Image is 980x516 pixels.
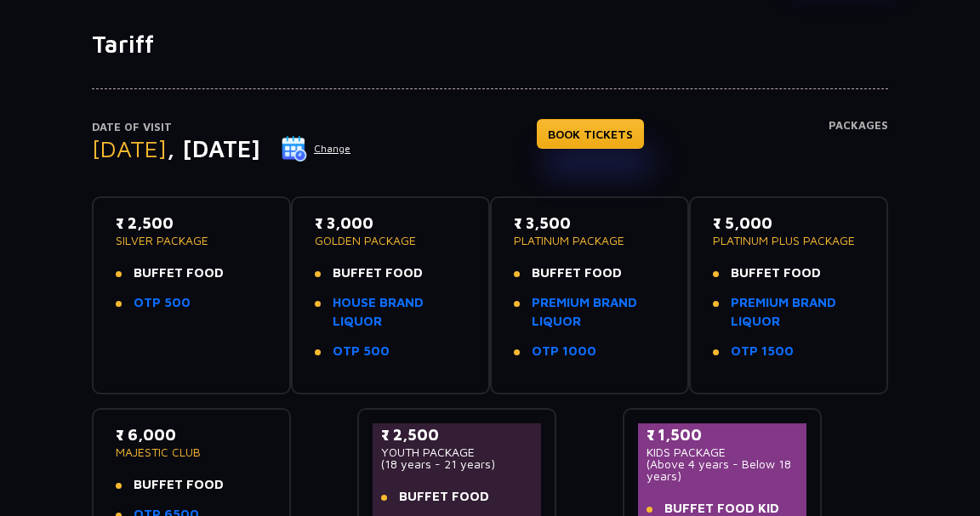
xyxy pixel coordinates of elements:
[116,423,267,446] p: ₹ 6,000
[333,293,466,332] a: HOUSE BRAND LIQUOR
[333,342,390,361] a: OTP 500
[713,235,864,247] p: PLATINUM PLUS PACKAGE
[731,293,864,332] a: PREMIUM BRAND LIQUOR
[537,119,644,149] a: BOOK TICKETS
[134,293,191,313] a: OTP 500
[281,135,351,162] button: Change
[116,212,267,235] p: ₹ 2,500
[532,342,596,361] a: OTP 1000
[315,235,466,247] p: GOLDEN PACKAGE
[532,293,665,332] a: PREMIUM BRAND LIQUOR
[514,235,665,247] p: PLATINUM PACKAGE
[532,264,622,283] span: BUFFET FOOD
[647,423,798,446] p: ₹ 1,500
[381,446,533,458] p: YOUTH PACKAGE
[731,264,821,283] span: BUFFET FOOD
[167,134,260,162] span: , [DATE]
[829,119,888,180] h4: Packages
[92,119,351,136] p: Date of Visit
[399,487,489,507] span: BUFFET FOOD
[315,212,466,235] p: ₹ 3,000
[92,134,167,162] span: [DATE]
[514,212,665,235] p: ₹ 3,500
[381,458,533,470] p: (18 years - 21 years)
[713,212,864,235] p: ₹ 5,000
[134,475,224,495] span: BUFFET FOOD
[116,235,267,247] p: SILVER PACKAGE
[647,446,798,458] p: KIDS PACKAGE
[116,446,267,458] p: MAJESTIC CLUB
[381,423,533,446] p: ₹ 2,500
[647,458,798,482] p: (Above 4 years - Below 18 years)
[92,30,888,59] h1: Tariff
[333,264,423,283] span: BUFFET FOOD
[134,264,224,283] span: BUFFET FOOD
[731,342,794,361] a: OTP 1500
